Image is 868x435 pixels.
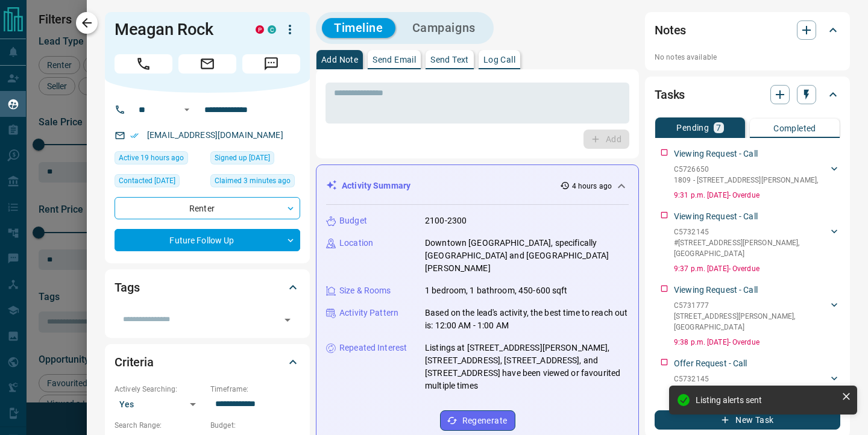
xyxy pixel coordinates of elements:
[339,214,367,227] p: Budget
[425,284,568,297] p: 1 bedroom, 1 bathroom, 450-600 sqft
[674,300,828,311] p: C5731777
[339,284,391,297] p: Size & Rooms
[115,273,300,302] div: Tags
[119,152,184,164] span: Active 19 hours ago
[180,102,194,117] button: Open
[674,190,840,201] p: 9:31 p.m. [DATE] - Overdue
[119,175,175,187] span: Contacted [DATE]
[655,20,686,40] h2: Notes
[674,148,758,160] p: Viewing Request - Call
[674,298,840,335] div: C5731777[STREET_ADDRESS][PERSON_NAME],[GEOGRAPHIC_DATA]
[674,164,818,175] p: C5726650
[696,395,837,405] div: Listing alerts sent
[655,80,840,109] div: Tasks
[215,152,270,164] span: Signed up [DATE]
[210,151,300,168] div: Thu Jul 07 2022
[115,229,300,251] div: Future Follow Up
[115,20,237,39] h1: Meagan Rock
[115,174,204,191] div: Mon Aug 15 2022
[674,263,840,274] p: 9:37 p.m. [DATE] - Overdue
[115,352,154,372] h2: Criteria
[400,18,488,38] button: Campaigns
[321,55,358,64] p: Add Note
[716,124,721,132] p: 7
[215,175,291,187] span: Claimed 3 minutes ago
[674,237,828,259] p: #[STREET_ADDRESS][PERSON_NAME] , [GEOGRAPHIC_DATA]
[572,181,612,192] p: 4 hours ago
[115,420,204,431] p: Search Range:
[210,420,300,431] p: Budget:
[655,16,840,45] div: Notes
[655,85,685,104] h2: Tasks
[425,237,629,275] p: Downtown [GEOGRAPHIC_DATA], specifically [GEOGRAPHIC_DATA] and [GEOGRAPHIC_DATA][PERSON_NAME]
[115,151,204,168] div: Wed Aug 13 2025
[674,284,758,296] p: Viewing Request - Call
[674,224,840,261] div: C5732145#[STREET_ADDRESS][PERSON_NAME],[GEOGRAPHIC_DATA]
[130,131,139,140] svg: Email Verified
[147,130,283,140] a: [EMAIL_ADDRESS][DOMAIN_NAME]
[342,180,410,192] p: Activity Summary
[674,227,828,237] p: C5732145
[440,410,515,431] button: Regenerate
[279,311,296,328] button: Open
[430,55,469,64] p: Send Text
[339,237,373,249] p: Location
[425,307,629,332] p: Based on the lead's activity, the best time to reach out is: 12:00 AM - 1:00 AM
[674,210,758,223] p: Viewing Request - Call
[326,175,629,197] div: Activity Summary4 hours ago
[674,337,840,348] p: 9:38 p.m. [DATE] - Overdue
[655,410,840,430] button: New Task
[773,124,816,133] p: Completed
[115,54,172,74] span: Call
[425,342,629,392] p: Listings at [STREET_ADDRESS][PERSON_NAME], [STREET_ADDRESS], [STREET_ADDRESS], and [STREET_ADDRES...
[425,214,467,227] p: 2100-2300
[655,52,840,63] p: No notes available
[674,175,818,186] p: 1809 - [STREET_ADDRESS][PERSON_NAME] ,
[242,54,300,74] span: Message
[115,197,300,219] div: Renter
[373,55,416,64] p: Send Email
[115,384,204,395] p: Actively Searching:
[674,357,747,370] p: Offer Request - Call
[322,18,395,38] button: Timeline
[210,384,300,395] p: Timeframe:
[676,124,709,132] p: Pending
[115,278,139,297] h2: Tags
[256,25,264,34] div: property.ca
[674,374,735,384] p: C5732145
[268,25,276,34] div: condos.ca
[674,371,840,398] div: C5732145Offer Price: $1,950
[178,54,236,74] span: Email
[115,395,204,414] div: Yes
[339,307,398,319] p: Activity Pattern
[674,311,828,333] p: [STREET_ADDRESS][PERSON_NAME] , [GEOGRAPHIC_DATA]
[210,174,300,191] div: Thu Aug 14 2025
[483,55,515,64] p: Log Call
[339,342,407,354] p: Repeated Interest
[115,348,300,377] div: Criteria
[674,161,840,188] div: C57266501809 - [STREET_ADDRESS][PERSON_NAME],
